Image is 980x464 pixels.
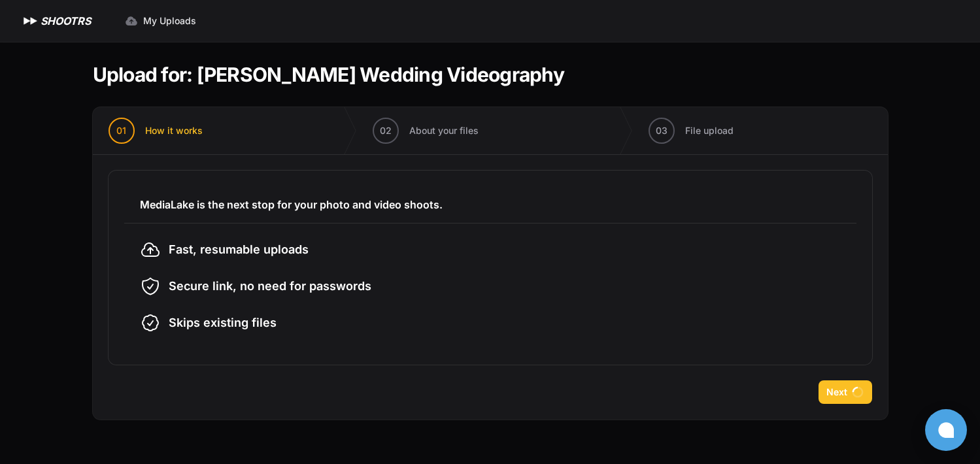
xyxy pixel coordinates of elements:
[409,124,479,137] span: About your files
[633,107,749,154] button: 03 File upload
[93,63,564,86] h1: Upload for: [PERSON_NAME] Wedding Videography
[169,277,371,295] span: Secure link, no need for passwords
[21,13,91,29] a: SHOOTRS SHOOTRS
[826,386,847,399] span: Next
[357,107,494,154] button: 02 About your files
[41,13,91,29] h1: SHOOTRS
[117,9,204,33] a: My Uploads
[169,240,309,259] span: Fast, resumable uploads
[116,124,126,137] span: 01
[380,124,392,137] span: 02
[685,124,734,137] span: File upload
[169,314,277,332] span: Skips existing files
[819,380,872,404] button: Next
[21,13,41,29] img: SHOOTRS
[145,124,203,137] span: How it works
[140,197,841,212] h3: MediaLake is the next stop for your photo and video shoots.
[143,14,196,27] span: My Uploads
[656,124,667,137] span: 03
[93,107,218,154] button: 01 How it works
[925,409,967,451] button: Open chat window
